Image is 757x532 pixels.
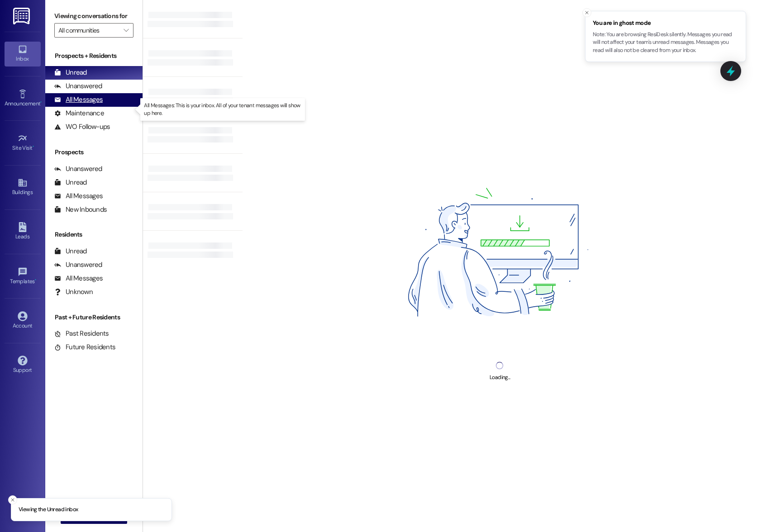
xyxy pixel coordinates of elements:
div: Future Residents [54,342,115,352]
div: All Messages [54,191,103,201]
div: Unanswered [54,164,102,174]
p: Note: You are browsing ResiDesk silently. Messages you read will not affect your team's unread me... [593,31,738,55]
div: Past + Future Residents [45,313,143,322]
i:  [124,27,129,34]
div: Unanswered [54,260,102,270]
span: • [33,143,34,150]
div: Unanswered [54,81,102,91]
div: Unread [54,247,87,256]
a: Support [5,353,41,377]
a: Buildings [5,175,41,199]
button: Close toast [582,8,591,17]
div: Residents [45,230,143,239]
span: You are in ghost mode [593,19,738,28]
div: Maintenance [54,109,104,118]
div: Loading... [490,373,510,382]
label: Viewing conversations for [54,9,133,23]
a: Account [5,309,41,333]
div: Prospects [45,147,143,157]
span: • [40,99,42,105]
div: All Messages [54,95,103,104]
div: Unread [54,68,87,77]
a: Templates • [5,264,41,289]
div: New Inbounds [54,205,107,214]
a: Inbox [5,42,41,66]
img: ResiDesk Logo [13,8,32,24]
input: All communities [58,23,119,38]
p: All Messages: This is your inbox. All of your tenant messages will show up here. [144,102,301,117]
span: • [35,277,36,283]
a: Site Visit • [5,131,41,155]
a: Leads [5,219,41,244]
button: Close toast [8,495,17,504]
div: Unknown [54,287,93,297]
div: All Messages [54,274,103,283]
div: Unread [54,178,87,187]
div: Prospects + Residents [45,51,143,61]
div: Past Residents [54,329,109,338]
div: WO Follow-ups [54,122,110,132]
p: Viewing the Unread inbox [19,506,78,514]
